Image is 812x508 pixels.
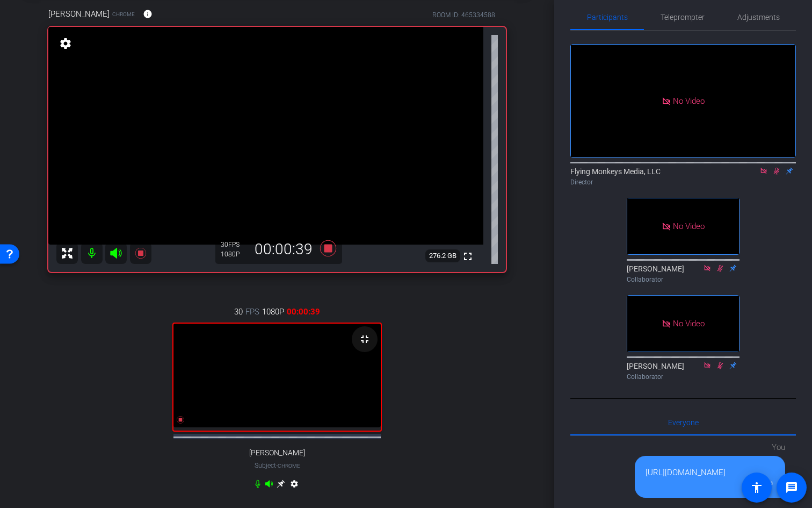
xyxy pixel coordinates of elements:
[461,250,474,263] mat-icon: fullscreen
[673,221,705,231] span: No Video
[661,13,705,21] span: Teleprompter
[112,10,135,18] span: Chrome
[245,306,259,318] span: FPS
[287,306,320,318] span: 00:00:39
[785,481,798,494] mat-icon: message
[425,249,460,262] span: 276.2 GB
[249,448,305,457] span: [PERSON_NAME]
[673,96,705,105] span: No Video
[48,8,110,20] span: [PERSON_NAME]
[221,240,248,249] div: 30
[276,462,278,469] span: -
[432,10,495,20] div: ROOM ID: 465334588
[587,13,628,21] span: Participants
[58,37,73,50] mat-icon: settings
[288,480,301,492] mat-icon: settings
[228,241,240,248] span: FPS
[627,361,740,382] div: [PERSON_NAME]
[221,250,248,259] div: 1080P
[627,263,740,284] div: [PERSON_NAME]
[570,177,796,187] div: Director
[143,9,153,19] mat-icon: info
[627,275,740,284] div: Collaborator
[646,479,774,487] div: 19:06
[668,419,699,426] span: Everyone
[570,166,796,187] div: Flying Monkeys Media, LLC
[278,463,300,469] span: Chrome
[750,481,763,494] mat-icon: accessibility
[646,467,774,479] div: [URL][DOMAIN_NAME]
[255,461,300,470] span: Subject
[737,13,780,21] span: Adjustments
[673,318,705,328] span: No Video
[234,306,243,318] span: 30
[248,240,320,259] div: 00:00:39
[358,333,371,346] mat-icon: fullscreen_exit
[635,441,785,454] div: You
[627,372,740,382] div: Collaborator
[262,306,284,318] span: 1080P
